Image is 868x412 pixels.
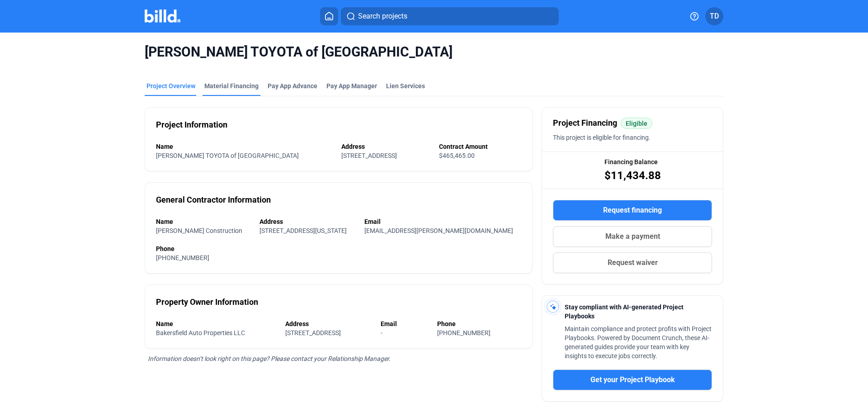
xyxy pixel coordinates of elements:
span: - [381,329,382,336]
span: [EMAIL_ADDRESS][PERSON_NAME][DOMAIN_NAME] [364,227,513,234]
span: Maintain compliance and protect profits with Project Playbooks. Powered by Document Crunch, these... [565,325,712,360]
span: Make a payment [605,231,660,242]
span: TD [710,11,719,22]
span: Bakersfield Auto Properties LLC [156,329,245,336]
div: Email [364,217,521,226]
div: General Contractor Information [156,194,271,206]
span: [PERSON_NAME] TOYOTA of [GEOGRAPHIC_DATA] [145,43,723,61]
span: [STREET_ADDRESS][US_STATE] [259,227,347,234]
span: Information doesn’t look right on this page? Please contact your Relationship Manager. [148,355,391,362]
div: Pay App Advance [268,81,317,90]
button: Make a payment [553,226,712,247]
span: Project Financing [553,117,617,129]
span: Stay compliant with AI-generated Project Playbooks [565,303,684,320]
div: Phone [437,319,522,328]
mat-chip: Eligible [621,118,652,129]
span: [PERSON_NAME] TOYOTA of [GEOGRAPHIC_DATA] [156,152,299,159]
span: $465,465.00 [439,152,475,159]
div: Contract Amount [439,142,521,151]
div: Name [156,217,250,226]
button: Request waiver [553,252,712,273]
span: Pay App Manager [326,81,377,90]
span: $11,434.88 [604,168,661,183]
button: Get your Project Playbook [553,369,712,390]
span: Financing Balance [604,157,658,166]
button: TD [705,7,723,25]
span: [STREET_ADDRESS] [285,329,341,336]
div: Material Financing [204,81,259,90]
div: Address [259,217,355,226]
div: Name [156,319,276,328]
div: Address [285,319,372,328]
div: Project Information [156,118,227,131]
div: Property Owner Information [156,296,258,308]
span: Request financing [603,205,662,216]
span: [PHONE_NUMBER] [437,329,491,336]
span: [PERSON_NAME] Construction [156,227,242,234]
div: Lien Services [386,81,425,90]
span: [PHONE_NUMBER] [156,254,209,261]
button: Search projects [341,7,559,25]
img: Billd Company Logo [145,9,180,23]
div: Email [381,319,428,328]
div: Project Overview [146,81,195,90]
button: Request financing [553,200,712,221]
span: [STREET_ADDRESS] [341,152,397,159]
div: Name [156,142,332,151]
span: Search projects [358,11,407,22]
div: Phone [156,244,521,253]
span: Request waiver [608,257,658,268]
div: Address [341,142,430,151]
span: Get your Project Playbook [590,374,675,385]
span: This project is eligible for financing. [553,134,651,141]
